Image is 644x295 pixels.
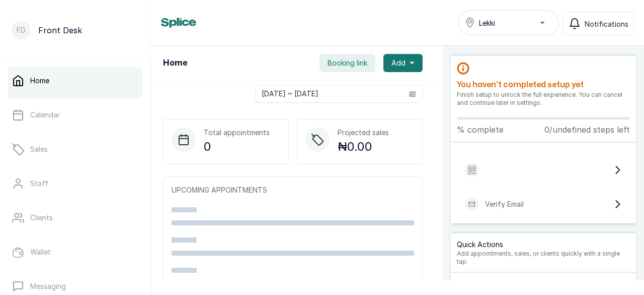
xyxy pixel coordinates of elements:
p: ₦0.00 [338,138,389,156]
p: 0 [204,138,270,156]
p: Home [30,76,49,86]
p: Projected sales [338,128,389,138]
a: Calendar [8,101,142,129]
p: Finish setup to unlock the full experience. You can cancel and continue later in settings. [457,91,630,107]
p: FD [17,25,26,35]
p: Messaging [30,281,66,291]
a: Staff [8,169,142,198]
h1: Home [163,57,187,69]
a: Sales [8,135,142,163]
p: Wallet [30,247,51,257]
a: Clients [8,204,142,232]
button: Lekki [458,10,559,35]
a: Home [8,67,142,95]
p: Calendar [30,110,60,120]
span: Lekki [479,18,495,28]
span: Booking link [328,58,367,68]
p: Clients [30,213,53,223]
button: Notifications [563,12,634,35]
p: Add appointments, sales, or clients quickly with a single tap. [457,250,630,266]
button: Add [383,54,423,72]
p: UPCOMING APPOINTMENTS [172,185,414,195]
p: Total appointments [204,128,270,138]
h2: You haven’t completed setup yet [457,79,630,91]
p: Staff [30,179,48,189]
svg: calendar [409,90,416,97]
p: Verify Email [485,199,524,209]
button: Booking link [319,54,375,72]
span: Add [391,58,406,68]
span: Notifications [585,19,628,29]
input: Select date [256,85,403,102]
p: Quick Actions [457,240,630,250]
p: 0/undefined steps left [544,124,630,136]
p: Front Desk [38,24,82,36]
a: Wallet [8,238,142,266]
p: Sales [30,144,48,154]
p: % complete [457,124,504,136]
